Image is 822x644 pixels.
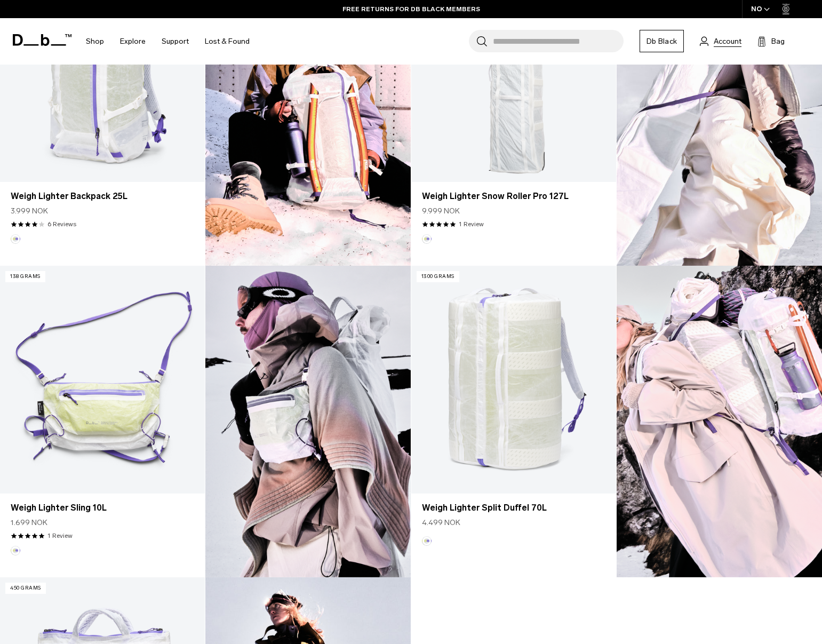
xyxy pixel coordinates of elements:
a: Support [162,22,189,60]
button: Aurora [422,234,432,244]
a: Explore [120,22,146,60]
button: Aurora [11,234,20,244]
a: Weigh Lighter Sling 10L [11,502,194,514]
span: 4.499 NOK [422,517,460,528]
img: Content block image [205,266,411,577]
p: 138 grams [5,271,45,282]
p: 1300 grams [417,271,459,282]
span: 9.999 NOK [422,205,460,217]
img: Content block image [617,266,822,577]
button: Bag [757,35,785,47]
span: Bag [771,36,785,47]
a: 1 reviews [459,219,484,229]
a: FREE RETURNS FOR DB BLACK MEMBERS [342,4,480,14]
span: Account [714,36,741,47]
a: Lost & Found [205,22,250,60]
a: Weigh Lighter Backpack 25L [11,190,194,203]
button: Aurora [422,536,432,546]
nav: Main Navigation [78,18,258,65]
a: Db Black [640,30,684,52]
a: 6 reviews [47,219,76,229]
button: Aurora [11,546,20,555]
a: Shop [86,22,104,60]
span: 3.999 NOK [11,205,48,217]
a: Weigh Lighter Snow Roller Pro 127L [422,190,605,203]
a: Account [700,35,741,47]
a: 1 reviews [47,531,73,540]
a: Weigh Lighter Split Duffel 70L [422,502,605,514]
a: Weigh Lighter Split Duffel 70L [411,266,616,494]
p: 450 grams [5,583,46,594]
span: 1.699 NOK [11,517,47,528]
